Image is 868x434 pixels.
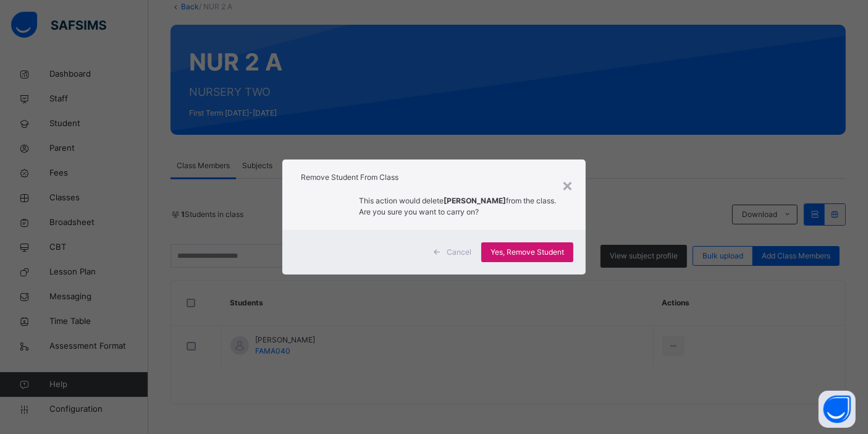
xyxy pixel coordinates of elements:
div: × [562,172,573,198]
h1: Remove Student From Class [301,172,568,183]
button: Open asap [819,391,856,428]
span: Yes, Remove Student [491,247,564,258]
strong: [PERSON_NAME] [444,196,506,205]
span: Cancel [447,247,471,258]
p: This action would delete from the class. Are you sure you want to carry on? [359,195,568,218]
